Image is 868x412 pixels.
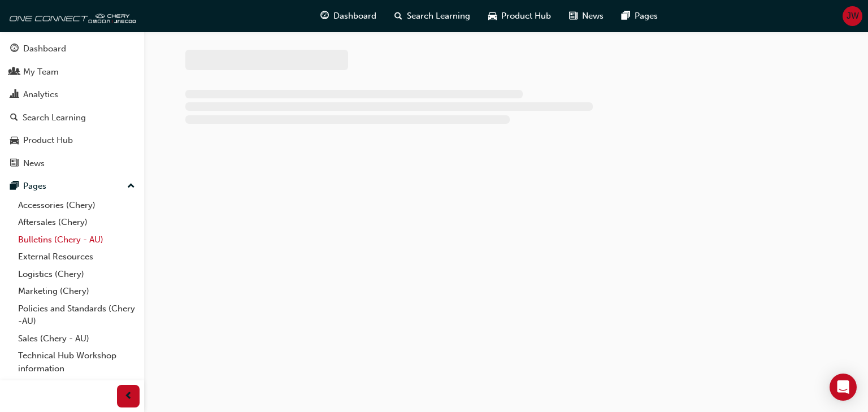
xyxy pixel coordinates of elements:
span: Product Hub [501,10,551,23]
a: car-iconProduct Hub [479,5,560,28]
div: Open Intercom Messenger [830,374,857,401]
div: News [23,157,45,170]
a: news-iconNews [560,5,613,28]
div: My Team [23,66,59,79]
span: car-icon [488,9,497,23]
div: Product Hub [23,134,73,147]
a: pages-iconPages [613,5,667,28]
span: Search Learning [407,10,470,23]
div: Pages [23,180,46,193]
span: guage-icon [10,44,19,54]
a: Bulletins (Chery - AU) [14,231,140,249]
div: Search Learning [23,111,86,124]
a: search-iconSearch Learning [385,5,479,28]
span: JW [847,10,859,23]
a: Accessories (Chery) [14,197,140,214]
a: News [5,153,140,174]
a: guage-iconDashboard [311,5,385,28]
a: Technical Hub Workshop information [14,347,140,377]
a: External Resources [14,248,140,266]
a: Analytics [5,84,140,105]
a: Product Hub [5,130,140,151]
a: Aftersales (Chery) [14,214,140,231]
a: Search Learning [5,107,140,128]
a: Marketing (Chery) [14,283,140,300]
span: pages-icon [10,181,19,192]
span: people-icon [10,67,19,77]
span: Dashboard [333,10,376,23]
a: User changes [14,377,140,394]
a: My Team [5,62,140,83]
div: Dashboard [23,42,66,55]
span: up-icon [127,179,135,194]
span: news-icon [569,9,578,23]
span: search-icon [10,113,18,123]
button: JW [843,6,862,26]
span: chart-icon [10,90,19,100]
button: DashboardMy TeamAnalyticsSearch LearningProduct HubNews [5,36,140,176]
a: Sales (Chery - AU) [14,330,140,348]
span: pages-icon [622,9,630,23]
img: oneconnect [6,5,136,27]
span: car-icon [10,136,19,146]
a: Dashboard [5,38,140,59]
span: Pages [635,10,658,23]
button: Pages [5,176,140,197]
span: prev-icon [124,389,133,404]
span: news-icon [10,159,19,169]
span: News [582,10,604,23]
span: search-icon [394,9,402,23]
div: Analytics [23,88,58,101]
span: guage-icon [320,9,329,23]
a: Logistics (Chery) [14,266,140,283]
a: Policies and Standards (Chery -AU) [14,300,140,330]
